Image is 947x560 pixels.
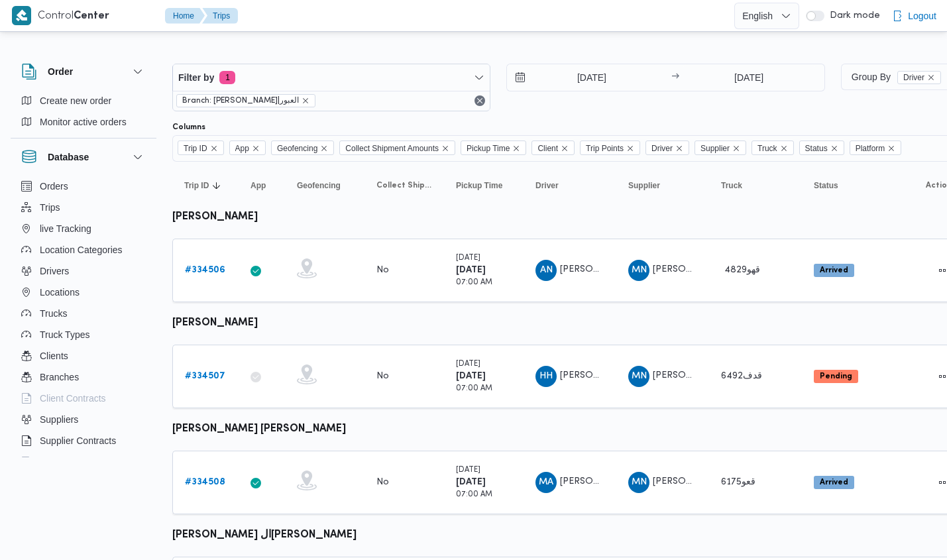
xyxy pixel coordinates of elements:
[297,180,341,191] span: Geofencing
[540,260,553,281] span: AN
[645,140,689,155] span: Driver
[172,318,258,328] b: [PERSON_NAME]
[376,476,389,488] div: No
[302,97,309,105] button: remove selected entity
[184,141,207,156] span: Trip ID
[40,178,68,194] span: Orders
[21,149,146,165] button: Database
[376,370,389,382] div: No
[16,176,151,197] button: Orders
[211,180,222,191] svg: Sorted in descending order
[178,140,224,155] span: Trip ID
[456,254,480,262] small: [DATE]
[757,141,777,156] span: Truck
[172,530,357,540] b: [PERSON_NAME] ال[PERSON_NAME]
[456,491,492,498] small: 07:00 AM
[40,284,80,300] span: Locations
[16,282,151,303] button: Locations
[887,3,942,29] button: Logout
[40,221,91,237] span: live Tracking
[695,140,746,155] span: Supplier
[320,144,328,152] button: Remove Geofencing from selection in this group
[903,72,924,84] span: Driver
[40,390,106,406] span: Client Contracts
[376,264,389,276] div: No
[456,372,486,380] b: [DATE]
[185,372,225,380] b: # 334507
[173,64,490,91] button: Filter by1 active filters
[539,472,553,493] span: MA
[210,144,218,152] button: Remove Trip ID from selection in this group
[887,144,895,152] button: Remove Platform from selection in this group
[172,122,205,133] label: Columns
[441,144,449,152] button: Remove Collect Shipment Amounts from selection in this group
[185,475,225,490] a: #334508
[48,64,73,80] h3: Order
[683,64,815,91] input: Press the down key to open a popover containing a calendar.
[40,263,69,279] span: Drivers
[628,260,649,281] div: Maina Najib Shfiq Qladah
[814,264,854,277] span: Arrived
[251,180,266,191] span: App
[245,175,278,196] button: App
[40,327,89,343] span: Truck Types
[16,239,151,260] button: Location Categories
[172,424,346,434] b: [PERSON_NAME] [PERSON_NAME]
[820,478,848,486] b: Arrived
[40,433,116,449] span: Supplier Contracts
[535,260,557,281] div: Ammad Najib Abadalzahir Jaoish
[780,144,788,152] button: Remove Truck from selection in this group
[16,366,151,388] button: Branches
[184,180,209,191] span: Trip ID; Sorted in descending order
[40,454,73,470] span: Devices
[16,388,151,409] button: Client Contracts
[376,180,432,191] span: Collect Shipment Amounts
[560,371,636,380] span: [PERSON_NAME]
[461,140,526,155] span: Pickup Time
[856,141,885,156] span: Platform
[512,144,520,152] button: Remove Pickup Time from selection in this group
[467,141,510,156] span: Pickup Time
[179,175,232,196] button: Trip IDSorted in descending order
[40,412,78,427] span: Suppliers
[11,90,156,138] div: Order
[178,70,214,85] span: Filter by
[752,140,794,155] span: Truck
[580,140,640,155] span: Trip Points
[13,507,56,547] iframe: chat widget
[456,385,492,392] small: 07:00 AM
[724,266,760,274] span: 4829قهو
[531,140,575,155] span: Client
[850,140,902,155] span: Platform
[176,94,315,107] span: Branch: دانون|العبور
[653,265,750,274] span: [PERSON_NAME] قلاده
[671,73,679,82] div: →
[40,369,79,385] span: Branches
[626,144,634,152] button: Remove Trip Points from selection in this group
[653,371,750,380] span: [PERSON_NAME] قلاده
[535,366,557,387] div: Hsham Hussain Abadallah Abadaljwad
[40,306,67,321] span: Trucks
[700,141,730,156] span: Supplier
[219,71,235,84] span: 1 active filters
[560,477,714,486] span: [PERSON_NAME] [PERSON_NAME]
[535,472,557,493] div: Mahmood Ashraf Hassan Alaioah Mtbolai
[539,366,553,387] span: HH
[271,140,334,155] span: Geofencing
[535,180,559,191] span: Driver
[820,266,848,274] b: Arrived
[908,8,936,24] span: Logout
[16,218,151,239] button: live Tracking
[40,242,123,258] span: Location Categories
[40,93,111,109] span: Create new order
[456,180,502,191] span: Pickup Time
[16,345,151,366] button: Clients
[16,409,151,430] button: Suppliers
[185,478,225,486] b: # 334508
[185,262,225,278] a: #334506
[40,348,68,364] span: Clients
[805,141,828,156] span: Status
[721,180,742,191] span: Truck
[345,141,439,156] span: Collect Shipment Amounts
[165,8,205,24] button: Home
